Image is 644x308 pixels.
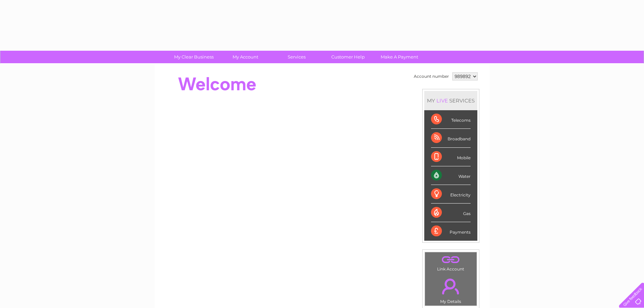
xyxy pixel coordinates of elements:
[166,51,222,63] a: My Clear Business
[431,148,471,166] div: Mobile
[431,204,471,222] div: Gas
[412,71,451,82] td: Account number
[372,51,427,63] a: Make A Payment
[425,252,477,273] td: Link Account
[269,51,325,63] a: Services
[427,254,475,266] a: .
[431,185,471,204] div: Electricity
[320,51,376,63] a: Customer Help
[431,222,471,240] div: Payments
[431,110,471,129] div: Telecoms
[425,273,477,306] td: My Details
[427,275,475,298] a: .
[435,97,449,104] div: LIVE
[431,129,471,147] div: Broadband
[431,166,471,185] div: Water
[424,91,477,110] div: MY SERVICES
[217,51,273,63] a: My Account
